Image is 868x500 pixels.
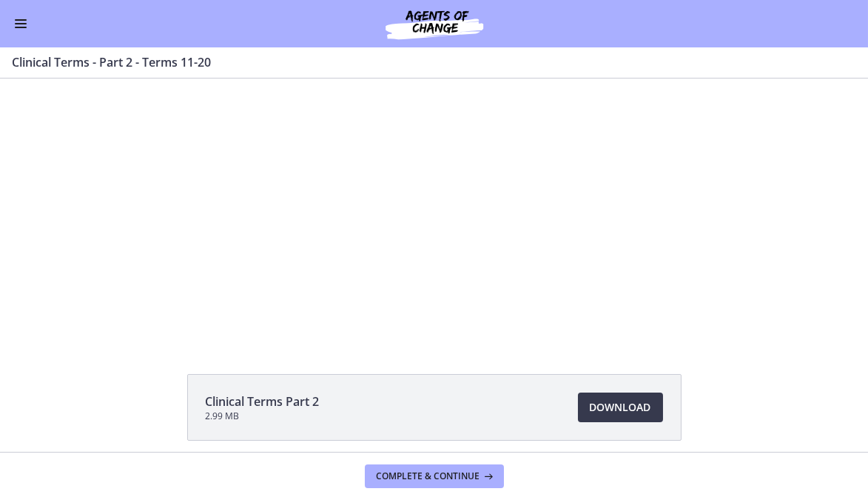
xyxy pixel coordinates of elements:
[365,464,504,488] button: Complete & continue
[206,410,320,422] span: 2.99 MB
[12,53,838,71] h3: Clinical Terms - Part 2 - Terms 11-20
[578,393,663,422] a: Download
[377,470,480,482] span: Complete & continue
[206,393,320,410] span: Clinical Terms Part 2
[346,6,523,41] img: Agents of Change
[590,399,651,416] span: Download
[12,15,30,33] button: Enable menu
